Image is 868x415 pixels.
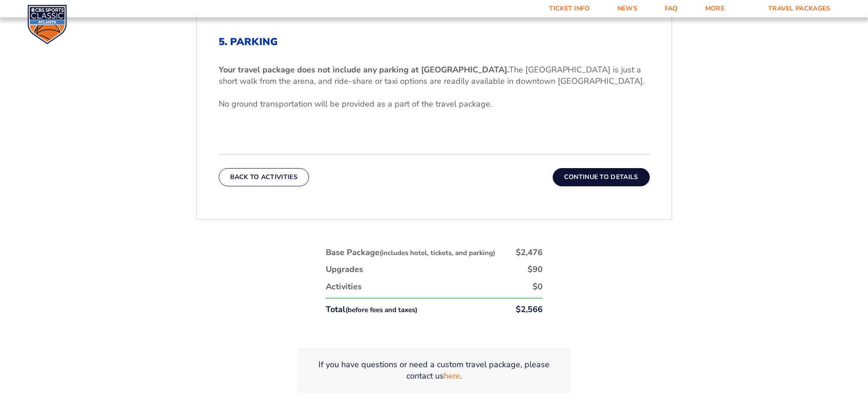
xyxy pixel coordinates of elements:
[219,168,309,186] button: Back To Activities
[516,304,543,315] div: $2,566
[219,64,509,75] b: Your travel package does not include any parking at [GEOGRAPHIC_DATA].
[219,64,650,87] p: The [GEOGRAPHIC_DATA] is just a short walk from the arena, and ride-share or taxi options are rea...
[345,305,417,314] small: (before fees and taxes)
[528,264,543,275] div: $90
[326,247,495,258] div: Base Package
[516,247,543,258] div: $2,476
[326,264,363,275] div: Upgrades
[326,304,417,315] div: Total
[219,98,650,110] p: No ground transportation will be provided as a part of the travel package.
[380,248,495,257] small: (includes hotel, tickets, and parking)
[553,168,650,186] button: Continue To Details
[219,36,650,48] h2: 5. Parking
[444,370,460,382] a: here
[533,281,543,292] div: $0
[308,359,560,382] p: If you have questions or need a custom travel package, please contact us .
[326,281,362,292] div: Activities
[27,5,67,44] img: CBS Sports Classic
